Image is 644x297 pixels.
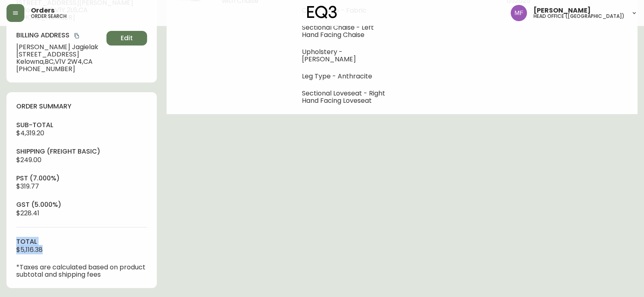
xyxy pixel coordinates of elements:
h4: total [16,237,147,246]
h4: order summary [16,102,147,111]
h4: pst (7.000%) [16,174,147,183]
span: Orders [31,7,54,14]
h5: order search [31,14,67,19]
span: [PERSON_NAME] Jagielak [16,43,103,51]
span: $319.77 [16,182,39,191]
span: [PERSON_NAME] [533,7,591,14]
p: *Taxes are calculated based on product subtotal and shipping fees [16,264,147,278]
span: [PHONE_NUMBER] [16,65,103,73]
li: Sectional Loveseat - Right Hand Facing Loveseat [302,90,388,104]
li: Leg Type - Anthracite [302,73,388,80]
span: $4,319.20 [16,128,44,138]
img: 91cf6c4ea787f0dec862db02e33d59b3 [511,5,527,21]
button: copy [73,32,81,40]
span: [STREET_ADDRESS] [16,51,103,58]
span: Edit [121,34,133,43]
h4: gst (5.000%) [16,200,147,209]
h4: Shipping ( Freight Basic ) [16,147,147,156]
h4: sub-total [16,121,147,130]
li: Sectional Chaise - Left Hand Facing Chaise [302,24,388,39]
span: Kelowna , BC , V1V 2W4 , CA [16,58,103,65]
li: Upholstery - [PERSON_NAME] [302,48,388,63]
span: $228.41 [16,208,39,218]
button: Edit [106,31,147,46]
img: logo [307,6,337,19]
span: $5,116.38 [16,245,43,254]
span: $249.00 [16,155,41,165]
h4: Billing Address [16,31,103,40]
h5: head office ([GEOGRAPHIC_DATA]) [533,14,624,19]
